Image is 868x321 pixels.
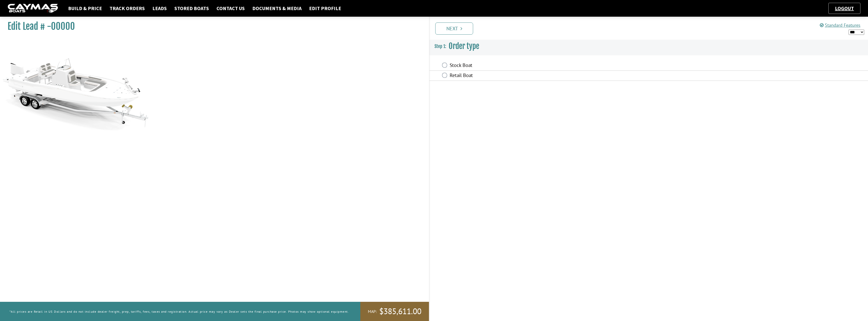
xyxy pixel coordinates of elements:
[429,37,868,56] h3: Order type
[379,306,421,317] span: $385,611.00
[435,22,473,35] a: Next
[172,5,211,12] a: Stored Boats
[307,5,344,12] a: Edit Profile
[450,72,701,80] label: Retail Boat
[368,309,377,314] span: MAP:
[8,21,416,32] h1: Edit Lead # -00000
[10,307,349,316] p: *All prices are Retail in US Dollars and do not include dealer freight, prep, tariffs, fees, taxe...
[66,5,104,12] a: Build & Price
[150,5,169,12] a: Leads
[360,302,429,321] a: MAP:$385,611.00
[434,22,868,35] ul: Pagination
[450,62,701,69] label: Stock Boat
[832,5,856,11] a: Logout
[214,5,247,12] a: Contact Us
[107,5,147,12] a: Track Orders
[8,4,58,13] img: caymas-dealer-connect-2ed40d3bc7270c1d8d7ffb4b79bf05adc795679939227970def78ec6f6c03838.gif
[820,22,860,28] a: Standard Features
[250,5,304,12] a: Documents & Media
